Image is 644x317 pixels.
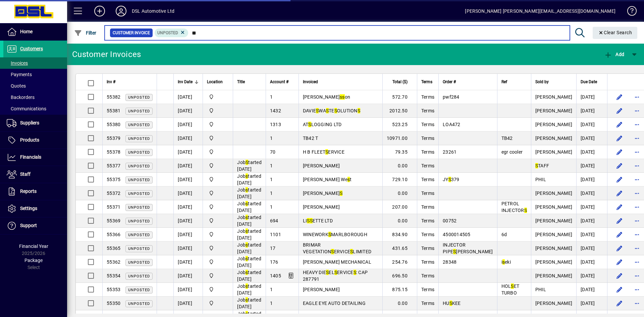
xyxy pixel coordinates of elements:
td: 207.00 [382,200,417,214]
span: Unposted [128,123,150,127]
span: Sold by [535,78,549,86]
span: Terms [421,94,434,100]
span: Ref [501,78,507,86]
td: [DATE] [576,159,607,173]
td: 729.10 [382,173,417,187]
span: i eki [501,259,511,265]
span: BRIMAR VEGETATION ERVICE LIMITED [303,242,371,254]
button: Edit [614,298,625,309]
span: 1 [270,136,273,141]
span: Products [20,137,39,143]
div: DSL Automotive Ltd [132,6,174,16]
span: 1 [270,177,273,182]
span: Central [207,245,229,252]
span: Suppliers [20,120,39,125]
span: Central [207,231,229,238]
span: 55372 [107,191,120,196]
td: [DATE] [576,200,607,214]
td: [DATE] [173,187,203,200]
span: 694 [270,218,278,223]
a: Financials [3,149,67,166]
td: [DATE] [576,187,607,200]
td: [DATE] [576,131,607,145]
span: Location [207,78,223,86]
button: More options [632,133,642,144]
td: 254.76 [382,255,417,269]
button: More options [632,92,642,102]
button: Edit [614,119,625,130]
td: [DATE] [173,228,203,242]
span: Customer Invoice [113,30,150,36]
em: S [535,163,538,168]
span: 55369 [107,218,120,223]
button: Add [89,5,110,17]
em: S [354,270,356,275]
span: [PERSON_NAME] [535,149,572,155]
span: Payments [7,72,32,77]
span: Job tarted [DATE] [237,283,261,296]
td: [DATE] [173,255,203,269]
span: 1313 [270,122,281,127]
button: Edit [614,188,625,199]
span: Due Date [581,78,597,86]
em: S [325,149,328,155]
span: Job tarted [DATE] [237,228,261,241]
span: LI ETTE LTD [303,218,333,223]
span: [PERSON_NAME] [535,136,572,141]
span: 1 [270,163,273,168]
span: Job tarted [DATE] [237,242,261,254]
span: [PERSON_NAME] [535,218,572,223]
em: S [340,191,342,196]
span: [PERSON_NAME] [535,259,572,265]
span: 6d [501,232,507,237]
a: Quotes [3,80,67,92]
em: s [246,173,248,179]
span: Package [24,258,43,263]
span: Filter [74,30,97,36]
span: HOL ET TURBO [501,283,520,296]
span: [PERSON_NAME] [535,246,572,251]
span: 55366 [107,232,120,237]
a: Communications [3,103,67,114]
span: Terms [421,232,434,237]
span: Invoices [7,60,28,66]
td: [DATE] [576,255,607,269]
button: Filter [72,27,98,39]
span: Unposted [128,95,150,100]
span: 1405 [270,273,281,278]
em: S [331,249,334,254]
td: 0.00 [382,159,417,173]
span: Unposted [128,150,150,155]
div: Total ($) [387,78,414,86]
span: Unposted [128,274,150,278]
span: Job tarted [DATE] [237,160,262,172]
button: Edit [614,229,625,240]
span: Central [207,217,229,224]
span: HEAVY DIE EL ERVICE : CAP 287791 [303,270,368,282]
span: [PERSON_NAME] [535,108,572,113]
span: Central [207,272,229,279]
td: [DATE] [576,228,607,242]
span: Unposted [128,260,150,265]
div: Inv # [107,78,153,86]
td: [DATE] [576,145,607,159]
em: S [358,108,360,113]
button: More options [632,229,642,240]
em: s [246,256,248,261]
button: Edit [614,215,625,226]
em: S [310,218,313,223]
span: PHIL [535,177,546,182]
span: Unposted [128,109,150,113]
span: Terms [421,108,434,113]
span: Reports [20,189,37,194]
span: [PERSON_NAME] [303,204,340,210]
em: s [342,94,344,100]
span: [PERSON_NAME] [535,94,572,100]
div: Customer Invoices [72,49,141,60]
span: Home [20,29,33,34]
span: Unposted [128,233,150,237]
span: Unposted [128,219,150,223]
span: Central [207,93,229,101]
span: 55365 [107,246,120,251]
mat-chip: Customer Invoice Status: Unposted [155,29,189,37]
